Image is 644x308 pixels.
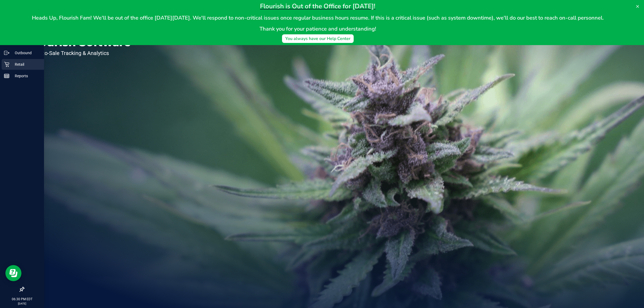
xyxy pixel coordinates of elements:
[29,37,131,48] p: Flourish Software
[260,2,375,10] span: Flourish is Out of the Office for [DATE]!
[9,61,42,68] p: Retail
[285,35,350,42] div: You always have our Help Center
[32,14,604,21] span: Heads Up, Flourish Fam! We'll be out of the office [DATE][DATE]. We'll respond to non-critical is...
[9,73,42,79] p: Reports
[259,25,376,32] span: Thank you for your patience and understanding!
[4,50,9,56] inline-svg: Outbound
[2,302,42,306] p: [DATE]
[4,73,9,79] inline-svg: Reports
[5,265,21,281] iframe: Resource center
[29,50,131,56] p: Seed-to-Sale Tracking & Analytics
[4,62,9,67] inline-svg: Retail
[2,297,42,302] p: 06:30 PM EDT
[9,50,42,56] p: Outbound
